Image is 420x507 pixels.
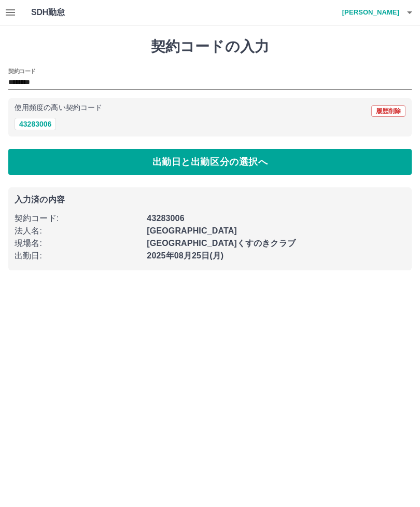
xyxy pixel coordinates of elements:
[147,214,184,223] b: 43283006
[15,237,141,250] p: 現場名 :
[15,212,141,225] p: 契約コード :
[147,239,296,248] b: [GEOGRAPHIC_DATA]くすのきクラブ
[15,104,102,112] p: 使用頻度の高い契約コード
[371,105,405,117] button: 履歴削除
[15,118,56,130] button: 43283006
[147,226,237,235] b: [GEOGRAPHIC_DATA]
[15,196,405,204] p: 入力済の内容
[8,149,412,175] button: 出勤日と出勤区分の選択へ
[15,225,141,237] p: 法人名 :
[8,38,412,56] h1: 契約コードの入力
[147,251,223,260] b: 2025年08月25日(月)
[8,67,36,75] h2: 契約コード
[15,250,141,262] p: 出勤日 :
